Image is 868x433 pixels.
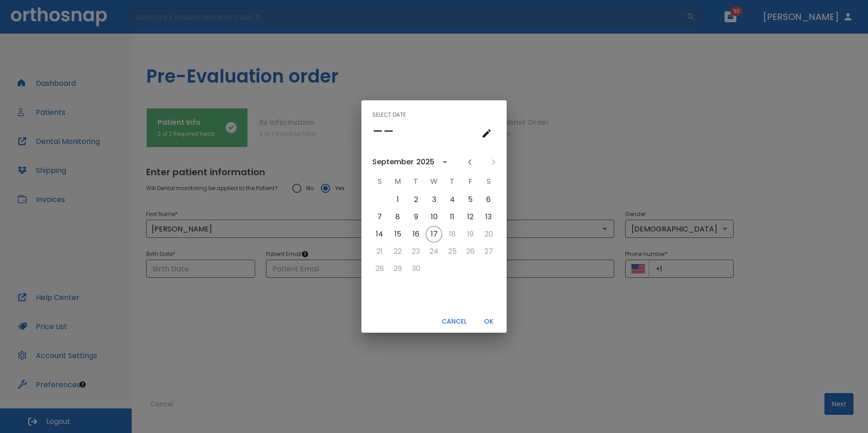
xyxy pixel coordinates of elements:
[462,154,478,170] button: Previous month
[426,209,442,225] button: Sep 10, 2025
[480,192,497,208] button: Sep 6, 2025
[462,192,478,208] button: Sep 5, 2025
[426,192,442,208] button: Sep 3, 2025
[371,172,388,191] span: S
[372,122,394,141] h4: ––
[462,172,478,191] span: F
[416,157,434,167] div: 2025
[480,209,497,225] button: Sep 13, 2025
[438,314,470,329] button: Cancel
[480,172,497,191] span: S
[390,192,406,208] button: Sep 1, 2025
[408,172,424,191] span: T
[426,226,442,242] button: Sep 17, 2025
[444,192,460,208] button: Sep 4, 2025
[462,209,478,225] button: Sep 12, 2025
[444,209,460,225] button: Sep 11, 2025
[444,172,460,191] span: T
[408,226,424,242] button: Sep 16, 2025
[371,209,388,225] button: Sep 7, 2025
[426,172,442,191] span: W
[408,209,424,225] button: Sep 9, 2025
[478,124,496,143] button: calendar view is open, go to text input view
[390,172,406,191] span: M
[437,154,453,170] button: calendar view is open, switch to year view
[372,108,406,122] span: Select date
[372,157,414,167] div: September
[371,226,388,242] button: Sep 14, 2025
[390,226,406,242] button: Sep 15, 2025
[408,192,424,208] button: Sep 2, 2025
[390,209,406,225] button: Sep 8, 2025
[474,314,503,329] button: OK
